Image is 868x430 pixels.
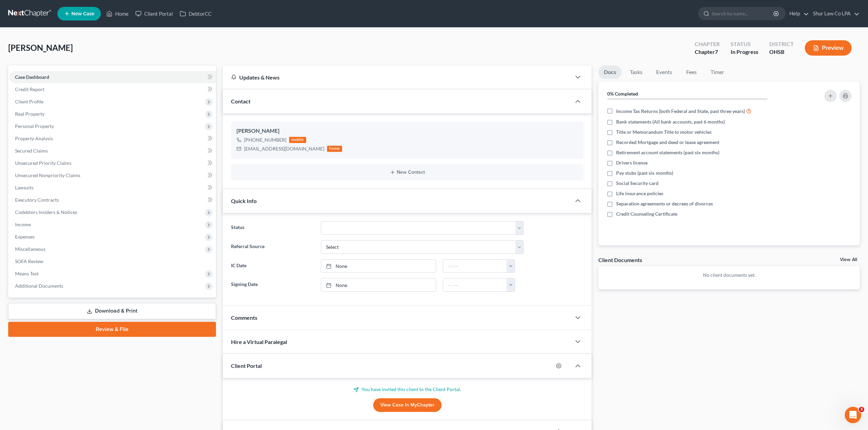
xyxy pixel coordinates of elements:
[10,169,216,182] a: Unsecured Nonpriority Claims
[327,146,342,152] div: home
[616,118,725,125] span: Bank statements (All bank accounts, past 6 months)
[680,66,702,79] a: Fees
[15,99,43,104] span: Client Profile
[132,8,176,20] a: Client Portal
[244,145,324,152] div: [EMAIL_ADDRESS][DOMAIN_NAME]
[786,8,809,20] a: Help
[598,256,642,263] div: Client Documents
[845,407,861,423] iframe: Intercom live chat
[616,180,659,187] span: Social Security card
[810,8,859,20] a: Shur Law Co LPA
[769,48,794,56] div: OHSB
[15,258,43,264] span: SOFA Review
[8,303,216,319] a: Download & Print
[616,108,745,115] span: Income Tax Returns (both Federal and State, past three years)
[15,185,33,190] span: Lawsuits
[103,8,132,20] a: Home
[15,135,53,141] span: Property Analysis
[231,386,583,393] p: You have invited this client to the Client Portal.
[176,8,215,20] a: DebtorCC
[616,149,719,156] span: Retirement account statements (past six months)
[228,278,317,292] label: Signing Date
[15,86,44,92] span: Credit Report
[373,398,442,412] a: View Case in MyChapter
[10,194,216,206] a: Executory Contracts
[231,339,287,345] span: Hire a Virtual Paralegal
[10,71,216,83] a: Case Dashboard
[71,11,94,16] span: New Case
[231,198,257,204] span: Quick Info
[15,209,77,215] span: Codebtors Insiders & Notices
[15,148,48,154] span: Secured Claims
[15,123,54,129] span: Personal Property
[695,40,720,48] div: Chapter
[289,137,306,143] div: mobile
[731,48,758,56] div: In Progress
[236,170,578,175] button: New Contact
[715,48,718,55] span: 7
[15,234,35,240] span: Expenses
[10,157,216,169] a: Unsecured Priority Claims
[443,278,507,291] input: -- : --
[228,240,317,254] label: Referral Source
[10,145,216,157] a: Secured Claims
[616,211,677,217] span: Credit Counseling Certificate
[15,271,39,276] span: Means Test
[10,255,216,268] a: SOFA Review
[805,40,852,56] button: Preview
[10,132,216,145] a: Property Analysis
[731,40,758,48] div: Status
[8,43,73,53] span: [PERSON_NAME]
[705,66,730,79] a: Timer
[244,137,286,143] div: [PHONE_NUMBER]
[616,170,673,176] span: Pay stubs (past six months)
[236,127,578,135] div: [PERSON_NAME]
[607,91,638,97] strong: 0% Completed
[228,221,317,235] label: Status
[231,98,250,104] span: Contact
[598,66,622,79] a: Docs
[228,259,317,273] label: IC Date
[616,159,648,166] span: Drivers license
[616,190,663,197] span: Life insurance policies
[840,257,857,262] a: View All
[15,172,80,178] span: Unsecured Nonpriority Claims
[15,160,71,166] span: Unsecured Priority Claims
[8,322,216,337] a: Review & File
[321,278,436,291] a: None
[616,200,713,207] span: Separation agreements or decrees of divorces
[15,111,44,117] span: Real Property
[321,260,436,273] a: None
[15,246,45,252] span: Miscellaneous
[10,182,216,194] a: Lawsuits
[624,66,648,79] a: Tasks
[695,48,720,56] div: Chapter
[15,221,31,227] span: Income
[15,283,63,289] span: Additional Documents
[10,83,216,96] a: Credit Report
[231,314,257,321] span: Comments
[616,139,719,146] span: Recorded Mortgage and deed or lease agreement
[231,74,563,81] div: Updates & News
[616,129,711,135] span: Title or Memorandum Title to motor vehicles
[769,40,794,48] div: District
[712,7,774,20] input: Search by name...
[859,407,864,412] span: 3
[231,362,262,369] span: Client Portal
[443,260,507,273] input: -- : --
[15,197,59,203] span: Executory Contracts
[651,66,678,79] a: Events
[15,74,49,80] span: Case Dashboard
[604,272,854,278] p: No client documents yet.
